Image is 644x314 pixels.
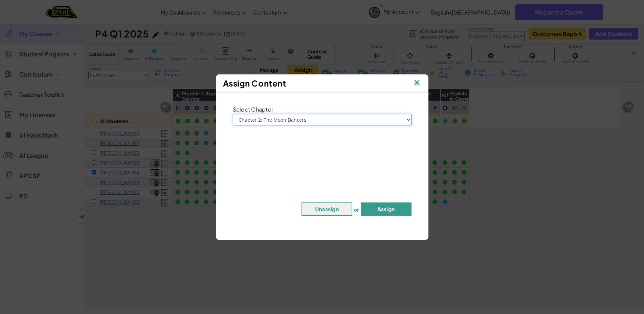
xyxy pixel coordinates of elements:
img: IconClose.svg [413,78,421,88]
span: Assign Content [223,78,286,88]
span: Select Chapter [233,106,273,113]
button: Unassign [302,202,352,216]
span: or [354,206,359,212]
button: Assign [361,202,412,216]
